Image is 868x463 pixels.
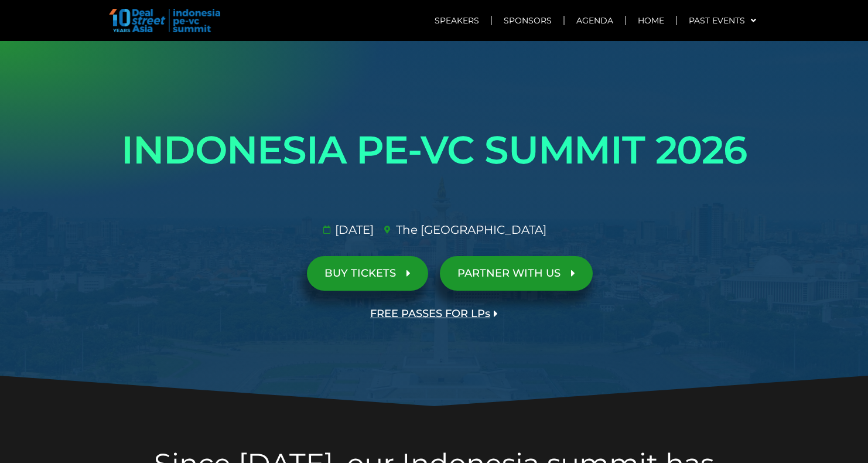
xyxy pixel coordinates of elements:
span: [DATE]​ [332,221,374,239]
a: FREE PASSES FOR LPs [353,297,515,331]
a: Speakers [423,7,491,34]
span: PARTNER WITH US [457,268,561,279]
span: FREE PASSES FOR LPs [370,308,490,319]
span: The [GEOGRAPHIC_DATA]​ [393,221,546,239]
span: BUY TICKETS [324,268,396,279]
a: Past Events [677,7,768,34]
a: Agenda [565,7,625,34]
a: BUY TICKETS [307,256,428,291]
a: Home [626,7,676,34]
a: Sponsors [492,7,563,34]
a: PARTNER WITH US [440,256,593,291]
h1: INDONESIA PE-VC SUMMIT 2026 [106,117,762,183]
